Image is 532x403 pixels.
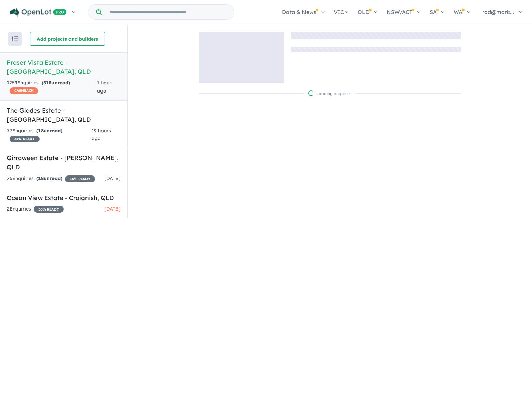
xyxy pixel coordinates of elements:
div: Loading enquiries [308,90,352,97]
span: 18 [38,128,44,134]
span: 19 hours ago [92,128,111,142]
span: 18 [38,175,44,181]
h5: Girraween Estate - [PERSON_NAME] , QLD [7,153,121,172]
h5: The Glades Estate - [GEOGRAPHIC_DATA] , QLD [7,106,121,124]
span: 35 % READY [10,136,40,142]
button: Add projects and builders [30,32,105,46]
strong: ( unread) [42,80,70,86]
h5: Fraser Vista Estate - [GEOGRAPHIC_DATA] , QLD [7,58,121,76]
span: [DATE] [104,175,121,181]
strong: ( unread) [36,175,62,181]
span: 35 % READY [34,206,64,213]
span: 1 hour ago [97,80,111,94]
div: 76 Enquir ies [7,174,95,183]
input: Try estate name, suburb, builder or developer [103,5,233,19]
span: 318 [43,80,51,86]
strong: ( unread) [36,128,62,134]
img: sort.svg [12,36,18,41]
div: 77 Enquir ies [7,127,92,143]
div: 2 Enquir ies [7,205,64,213]
span: CASHBACK [10,87,38,94]
img: Openlot PRO Logo White [10,8,67,17]
h5: Ocean View Estate - Craignish , QLD [7,193,121,202]
div: 1259 Enquir ies [7,79,97,95]
span: [DATE] [104,206,121,212]
span: 15 % READY [65,175,95,182]
span: rod@mark... [482,9,514,15]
